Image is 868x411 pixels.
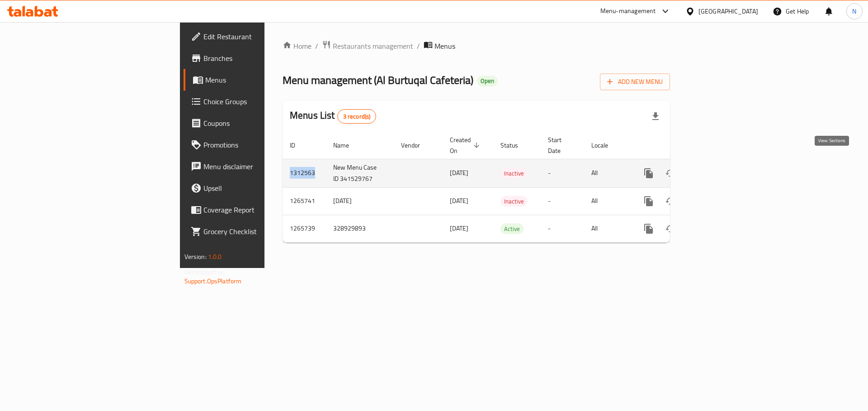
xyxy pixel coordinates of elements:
a: Upsell [184,177,325,199]
td: All [584,159,631,187]
span: Inactive [500,196,528,207]
span: ID [290,140,307,151]
button: more [638,162,660,184]
span: Name [333,140,361,151]
span: Menu management ( Al Burtuqal Cafeteria ) [283,70,473,90]
div: Export file [645,106,666,127]
span: Active [500,224,524,234]
td: [DATE] [326,187,394,215]
a: Restaurants management [322,40,413,52]
a: Promotions [184,134,325,156]
button: more [638,218,660,240]
button: Change Status [660,218,681,240]
span: Vendor [401,140,432,151]
span: Menus [434,41,455,51]
span: Start Date [548,134,573,156]
button: Add New Menu [600,74,670,90]
button: more [638,190,660,212]
span: Inactive [500,168,528,179]
td: All [584,215,631,242]
span: [DATE] [450,167,468,179]
nav: breadcrumb [283,40,670,52]
span: Grocery Checklist [203,226,318,237]
span: Coupons [203,118,318,129]
span: Branches [203,53,318,64]
span: Locale [591,140,620,151]
span: Promotions [203,139,318,150]
span: Menus [205,74,318,85]
th: Actions [631,132,732,159]
a: Menus [184,69,325,91]
table: enhanced table [283,132,732,243]
span: 1.0.0 [208,251,222,263]
td: - [541,159,584,187]
div: Total records count [337,109,377,124]
span: Created On [450,134,482,156]
span: Upsell [203,183,318,194]
span: Coverage Report [203,204,318,215]
td: - [541,187,584,215]
span: Get support on: [184,266,226,278]
a: Coupons [184,112,325,134]
h2: Menus List [290,109,376,124]
span: Status [500,140,530,151]
span: [DATE] [450,195,468,207]
span: Add New Menu [607,76,663,88]
div: Open [477,76,498,87]
span: Menu disclaimer [203,161,318,172]
a: Coverage Report [184,199,325,221]
a: Grocery Checklist [184,221,325,242]
span: Choice Groups [203,96,318,107]
li: / [417,41,420,51]
button: Change Status [660,190,681,212]
td: - [541,215,584,242]
div: Active [500,223,524,234]
a: Menu disclaimer [184,156,325,177]
span: Restaurants management [333,41,413,51]
a: Choice Groups [184,91,325,112]
span: Version: [184,251,207,263]
td: 328929893 [326,215,394,242]
a: Branches [184,47,325,69]
div: Menu-management [600,6,656,17]
a: Edit Restaurant [184,26,325,47]
div: [GEOGRAPHIC_DATA] [698,6,758,16]
a: Support.OpsPlatform [184,275,242,287]
td: All [584,187,631,215]
span: 3 record(s) [338,112,376,121]
span: N [852,6,856,16]
span: Edit Restaurant [203,31,318,42]
span: Open [477,77,498,85]
td: New Menu Case ID 341529767 [326,159,394,187]
span: [DATE] [450,222,468,234]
